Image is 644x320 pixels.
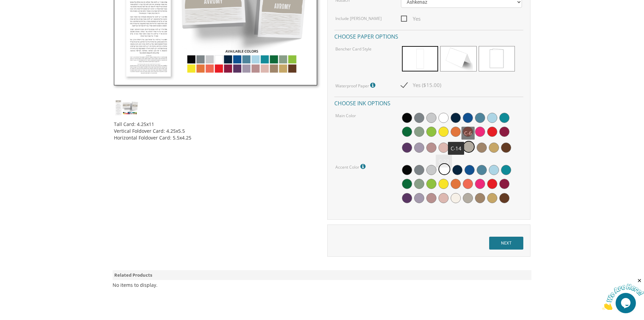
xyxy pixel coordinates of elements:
label: Accent Color [335,162,367,171]
div: Related Products [113,270,532,280]
iframe: chat widget [602,278,644,310]
h4: Choose ink options [334,97,523,108]
label: Main Color [335,113,356,119]
label: Waterproof Paper [335,81,377,90]
label: Include [PERSON_NAME] [335,16,382,21]
img: dc_style18.jpg [114,99,139,115]
div: No items to display. [113,282,158,289]
span: Yes [401,15,421,23]
span: Yes ($15.00) [401,81,441,89]
input: NEXT [489,237,523,250]
div: Tall Card: 4.25x11 Vertical Foldover Card: 4.25x5.5 Horizontal Foldover Card: 5.5x4.25 [114,116,317,141]
label: Bencher Card Style [335,46,372,52]
h4: Choose paper options [334,30,523,42]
